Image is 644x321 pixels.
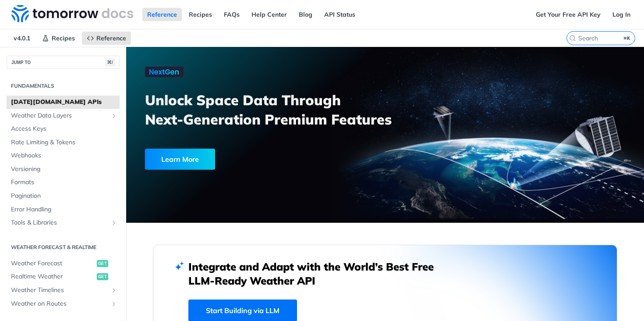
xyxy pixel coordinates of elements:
kbd: ⌘K [622,34,633,43]
a: Versioning [7,163,120,176]
span: Versioning [11,165,117,174]
span: Weather Data Layers [11,111,108,120]
h2: Integrate and Adapt with the World’s Best Free LLM-Ready Weather API [188,260,447,288]
span: Tools & Libraries [11,218,108,227]
a: Weather Data LayersShow subpages for Weather Data Layers [7,109,120,122]
span: Weather Timelines [11,286,108,295]
span: ⌘/ [105,59,115,66]
a: Weather TimelinesShow subpages for Weather Timelines [7,284,120,297]
img: Tomorrow.io Weather API Docs [11,5,133,22]
a: Weather on RoutesShow subpages for Weather on Routes [7,297,120,310]
span: get [97,260,108,267]
a: Learn More [145,149,345,170]
button: JUMP TO⌘/ [7,56,120,69]
a: Formats [7,176,120,189]
span: Access Keys [11,125,117,133]
span: Rate Limiting & Tokens [11,138,117,147]
span: v4.0.1 [9,32,35,45]
span: Weather Forecast [11,259,95,268]
span: get [97,273,108,280]
button: Show subpages for Weather on Routes [110,300,117,307]
div: Learn More [145,149,215,170]
span: [DATE][DOMAIN_NAME] APIs [11,98,117,107]
h2: Fundamentals [7,82,120,90]
span: Reference [96,34,126,42]
span: Recipes [52,34,75,42]
button: Show subpages for Tools & Libraries [110,219,117,226]
a: Get Your Free API Key [531,8,605,21]
button: Show subpages for Weather Timelines [110,287,117,294]
h3: Unlock Space Data Through Next-Generation Premium Features [145,90,395,129]
a: Rate Limiting & Tokens [7,136,120,149]
span: Weather on Routes [11,300,108,308]
a: Reference [142,8,182,21]
a: Help Center [247,8,292,21]
a: Tools & LibrariesShow subpages for Tools & Libraries [7,216,120,229]
a: Weather Forecastget [7,257,120,270]
img: NextGen [145,67,184,77]
a: Realtime Weatherget [7,270,120,283]
a: Error Handling [7,203,120,216]
a: FAQs [219,8,244,21]
a: [DATE][DOMAIN_NAME] APIs [7,96,120,109]
a: API Status [319,8,360,21]
a: Pagination [7,189,120,203]
a: Recipes [37,32,80,45]
a: Webhooks [7,149,120,162]
h2: Weather Forecast & realtime [7,243,120,251]
a: Access Keys [7,122,120,136]
span: Error Handling [11,205,117,214]
button: Show subpages for Weather Data Layers [110,112,117,119]
span: Pagination [11,192,117,200]
span: Realtime Weather [11,272,95,281]
a: Blog [294,8,317,21]
a: Log In [608,8,635,21]
a: Reference [82,32,131,45]
span: Webhooks [11,151,117,160]
svg: Search [569,35,576,42]
a: Recipes [184,8,217,21]
span: Formats [11,178,117,187]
